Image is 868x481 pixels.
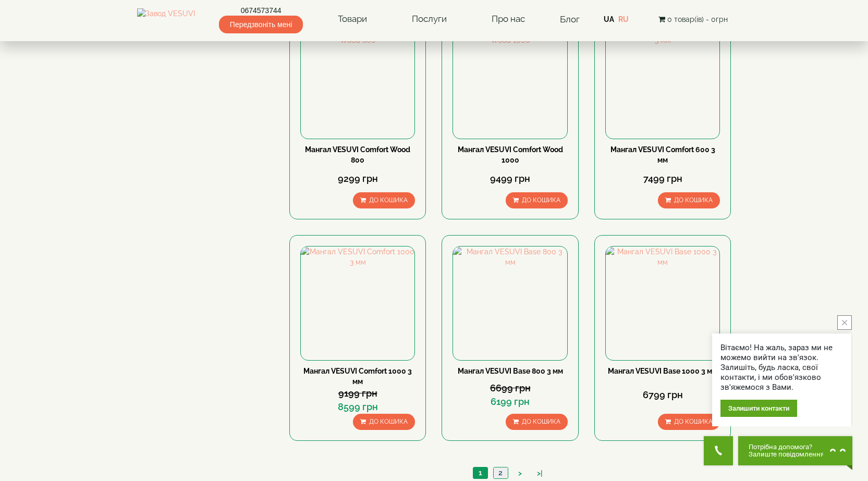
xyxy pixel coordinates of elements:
[674,196,713,204] span: До кошика
[605,388,720,402] div: 6799 грн
[749,451,824,458] span: Залиште повідомлення
[458,367,563,375] a: Мангал VESUVI Base 800 3 мм
[493,467,508,478] a: 2
[610,145,715,164] a: Мангал VESUVI Comfort 600 3 мм
[453,172,567,186] div: 9499 грн
[453,24,567,138] img: Мангал VESUVI Comfort Wood 1000
[481,7,535,31] a: Про нас
[301,24,414,138] img: Мангал VESUVI Comfort Wood 800
[532,468,548,479] a: >|
[458,145,563,164] a: Мангал VESUVI Comfort Wood 1000
[606,24,719,138] img: Мангал VESUVI Comfort 600 3 мм
[506,414,568,430] button: До кошика
[453,395,567,409] div: 6199 грн
[513,468,527,479] a: >
[300,387,415,400] div: 9199 грн
[506,192,568,208] button: До кошика
[720,400,797,417] div: Залишити контакти
[704,436,733,465] button: Get Call button
[658,192,720,208] button: До кошика
[453,246,567,360] img: Мангал VESUVI Base 800 3 мм
[674,418,713,425] span: До кошика
[606,246,719,360] img: Мангал VESUVI Base 1000 3 мм
[369,418,408,425] span: До кошика
[749,443,824,451] span: Потрібна допомога?
[305,145,410,164] a: Мангал VESUVI Comfort Wood 800
[369,196,408,204] span: До кошика
[608,367,717,375] a: Мангал VESUVI Base 1000 3 мм
[300,400,415,414] div: 8599 грн
[658,414,720,430] button: До кошика
[604,15,614,23] a: UA
[738,436,852,465] button: Chat button
[353,414,415,430] button: До кошика
[479,468,482,477] span: 1
[522,196,560,204] span: До кошика
[522,418,560,425] span: До кошика
[655,14,731,25] button: 0 товар(ів) - 0грн
[618,15,629,23] a: RU
[219,5,303,16] a: 0674573744
[453,381,567,395] div: 6699 грн
[605,172,720,186] div: 7499 грн
[837,315,852,330] button: close button
[219,16,303,33] span: Передзвоніть мені
[720,343,843,392] div: Вітаємо! На жаль, зараз ми не можемо вийти на зв'язок. Залишіть, будь ласка, свої контакти, і ми ...
[667,15,728,23] span: 0 товар(ів) - 0грн
[303,367,412,386] a: Мангал VESUVI Comfort 1000 3 мм
[137,8,195,30] img: Завод VESUVI
[401,7,457,31] a: Послуги
[300,172,415,186] div: 9299 грн
[560,14,580,24] a: Блог
[301,246,414,360] img: Мангал VESUVI Comfort 1000 3 мм
[327,7,377,31] a: Товари
[353,192,415,208] button: До кошика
